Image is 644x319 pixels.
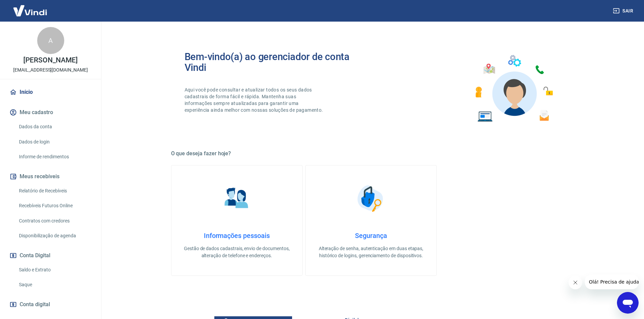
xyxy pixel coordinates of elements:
a: Saque [16,278,93,292]
p: Gestão de dados cadastrais, envio de documentos, alteração de telefone e endereços. [182,245,291,259]
iframe: Fechar mensagem [569,276,582,289]
span: Olá! Precisa de ajuda? [4,5,57,10]
a: Contratos com credores [16,214,93,228]
button: Sair [612,5,636,17]
button: Meus recebíveis [8,169,93,184]
a: Disponibilização de agenda [16,229,93,243]
a: Dados da conta [16,120,93,134]
iframe: Mensagem da empresa [585,274,639,289]
a: Conta digital [8,297,93,312]
div: A [37,27,64,54]
img: Segurança [354,182,388,215]
p: [PERSON_NAME] [23,57,77,64]
img: Informações pessoais [220,182,254,215]
a: Dados de login [16,135,93,149]
a: Saldo e Extrato [16,263,93,277]
span: Conta digital [20,300,50,309]
a: Informe de rendimentos [16,150,93,164]
iframe: Botão para abrir a janela de mensagens [617,292,639,314]
h4: Segurança [316,232,426,240]
a: SegurançaSegurançaAlteração de senha, autenticação em duas etapas, histórico de logins, gerenciam... [305,165,437,276]
p: [EMAIL_ADDRESS][DOMAIN_NAME] [13,67,88,74]
a: Início [8,85,93,100]
button: Meu cadastro [8,105,93,120]
h4: Informações pessoais [182,232,291,240]
a: Recebíveis Futuros Online [16,199,93,213]
button: Conta Digital [8,248,93,263]
a: Informações pessoaisInformações pessoaisGestão de dados cadastrais, envio de documentos, alteraçã... [171,165,303,276]
p: Aqui você pode consultar e atualizar todos os seus dados cadastrais de forma fácil e rápida. Mant... [185,86,325,113]
img: Imagem de um avatar masculino com diversos icones exemplificando as funcionalidades do gerenciado... [469,51,558,126]
img: Vindi [8,0,52,21]
h5: O que deseja fazer hoje? [171,150,571,157]
p: Alteração de senha, autenticação em duas etapas, histórico de logins, gerenciamento de dispositivos. [316,245,426,259]
h2: Bem-vindo(a) ao gerenciador de conta Vindi [185,51,371,73]
a: Relatório de Recebíveis [16,184,93,198]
